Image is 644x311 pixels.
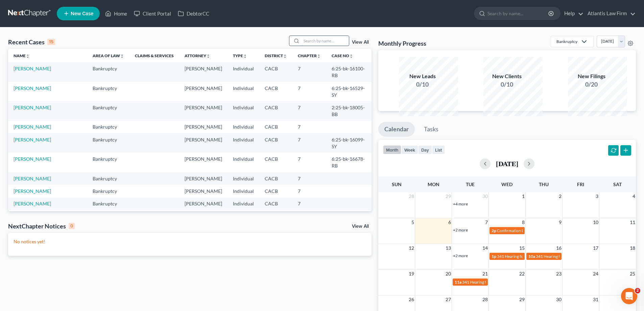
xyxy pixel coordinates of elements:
[292,133,326,153] td: 7
[418,122,445,137] a: Tasks
[14,188,51,194] a: [PERSON_NAME]
[87,210,129,223] td: Bankruptcy
[519,295,525,304] span: 29
[432,145,445,154] button: list
[14,176,51,181] a: [PERSON_NAME]
[595,192,599,200] span: 3
[87,185,129,197] td: Bankruptcy
[408,192,415,200] span: 28
[292,121,326,133] td: 7
[555,270,562,278] span: 23
[483,72,531,80] div: New Clients
[259,172,292,185] td: CACB
[179,172,228,185] td: [PERSON_NAME]
[592,295,599,304] span: 31
[233,53,247,58] a: Typeunfold_more
[326,101,371,120] td: 2:25-bk-18005-BB
[519,270,525,278] span: 22
[378,122,415,137] a: Calendar
[326,153,371,172] td: 6:25-bk-16678-RB
[26,54,30,58] i: unfold_more
[326,133,371,153] td: 6:25-bk-16099-SY
[243,54,247,58] i: unfold_more
[87,172,129,185] td: Bankruptcy
[14,53,30,58] a: Nameunfold_more
[179,62,228,82] td: [PERSON_NAME]
[408,270,415,278] span: 19
[292,198,326,210] td: 7
[102,7,130,20] a: Home
[87,82,129,101] td: Bankruptcy
[455,280,461,285] span: 11a
[120,54,124,58] i: unfold_more
[496,160,518,167] h2: [DATE]
[179,153,228,172] td: [PERSON_NAME]
[492,254,496,259] span: 1p
[179,133,228,153] td: [PERSON_NAME]
[292,185,326,197] td: 7
[484,218,488,226] span: 7
[292,153,326,172] td: 7
[93,53,124,58] a: Area of Lawunfold_more
[259,210,292,223] td: CACB
[259,62,292,82] td: CACB
[228,82,259,101] td: Individual
[179,82,228,101] td: [PERSON_NAME]
[47,39,55,45] div: 15
[584,7,636,20] a: Atlantis Law Firm
[558,218,562,226] span: 9
[228,198,259,210] td: Individual
[555,295,562,304] span: 30
[592,244,599,252] span: 17
[577,181,584,187] span: Fri
[418,145,432,154] button: day
[292,172,326,185] td: 7
[14,124,51,130] a: [PERSON_NAME]
[228,133,259,153] td: Individual
[399,72,446,80] div: New Leads
[292,101,326,120] td: 7
[482,244,488,252] span: 14
[352,40,369,45] a: View All
[292,210,326,223] td: 7
[558,192,562,200] span: 2
[71,11,93,16] span: New Case
[259,82,292,101] td: CACB
[14,105,51,110] a: [PERSON_NAME]
[326,62,371,82] td: 6:25-bk-16100-RB
[453,227,468,232] a: +2 more
[130,7,174,20] a: Client Portal
[632,192,636,200] span: 4
[466,181,475,187] span: Tue
[298,53,321,58] a: Chapterunfold_more
[8,38,55,46] div: Recent Cases
[621,288,637,304] iframe: Intercom live chat
[206,54,210,58] i: unfold_more
[283,54,287,58] i: unfold_more
[87,101,129,120] td: Bankruptcy
[445,192,452,200] span: 29
[392,181,402,187] span: Sun
[14,201,51,206] a: [PERSON_NAME]
[401,145,418,154] button: week
[501,181,512,187] span: Wed
[592,270,599,278] span: 24
[185,53,210,58] a: Attorneyunfold_more
[519,244,525,252] span: 15
[445,270,452,278] span: 20
[592,218,599,226] span: 10
[383,145,401,154] button: month
[497,228,569,233] span: Confirmation Date for [PERSON_NAME]
[399,80,446,89] div: 0/10
[448,218,452,226] span: 6
[265,53,287,58] a: Districtunfold_more
[487,7,549,20] input: Search by name...
[259,185,292,197] td: CACB
[482,192,488,200] span: 30
[14,156,51,162] a: [PERSON_NAME]
[483,80,531,89] div: 0/10
[629,270,636,278] span: 25
[292,62,326,82] td: 7
[482,270,488,278] span: 21
[179,210,228,223] td: [PERSON_NAME]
